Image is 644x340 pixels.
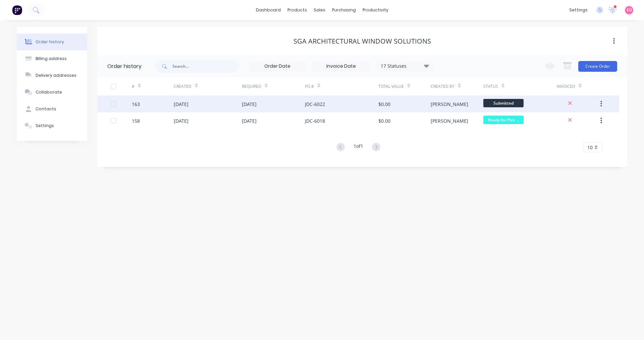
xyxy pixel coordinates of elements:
[242,83,261,90] div: Required
[12,5,22,15] img: Factory
[378,101,390,108] div: $0.00
[313,61,369,71] input: Invoice Date
[174,117,189,124] div: [DATE]
[431,101,468,108] div: [PERSON_NAME]
[17,34,87,50] button: Order history
[107,62,142,70] div: Order history
[557,77,599,96] div: Invoiced
[587,144,593,151] span: 10
[627,7,632,13] span: EO
[174,83,192,90] div: Created
[17,84,87,101] button: Collaborate
[249,61,306,71] input: Order Date
[305,117,325,124] div: JDC-6018
[17,67,87,84] button: Delivery addresses
[566,5,591,15] div: settings
[431,83,454,90] div: Created By
[377,62,433,70] div: 17 Statuses
[284,5,310,15] div: products
[483,99,524,107] span: Submitted
[174,77,242,96] div: Created
[36,72,76,78] div: Delivery addresses
[431,117,468,124] div: [PERSON_NAME]
[174,101,189,108] div: [DATE]
[310,5,329,15] div: sales
[132,101,140,108] div: 163
[172,60,239,73] input: Search...
[17,50,87,67] button: Billing address
[578,61,617,72] button: Create Order
[483,83,498,90] div: Status
[293,37,431,45] div: SGA Architectural Window Solutions
[483,77,557,96] div: Status
[305,101,325,108] div: JDC-6022
[36,106,56,112] div: Contacts
[359,5,392,15] div: productivity
[253,5,284,15] a: dashboard
[36,56,67,62] div: Billing address
[305,83,314,90] div: PO #
[36,39,64,45] div: Order history
[242,117,257,124] div: [DATE]
[378,117,390,124] div: $0.00
[354,143,363,152] div: 1 of 1
[378,77,431,96] div: Total Value
[557,83,575,90] div: Invoiced
[132,117,140,124] div: 158
[483,116,524,124] span: Ready for Pick ...
[242,77,305,96] div: Required
[242,101,257,108] div: [DATE]
[36,123,54,129] div: Settings
[132,83,135,90] div: #
[431,77,483,96] div: Created By
[17,101,87,117] button: Contacts
[36,89,62,95] div: Collaborate
[378,83,404,90] div: Total Value
[17,117,87,134] button: Settings
[132,77,174,96] div: #
[305,77,378,96] div: PO #
[329,5,359,15] div: purchasing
